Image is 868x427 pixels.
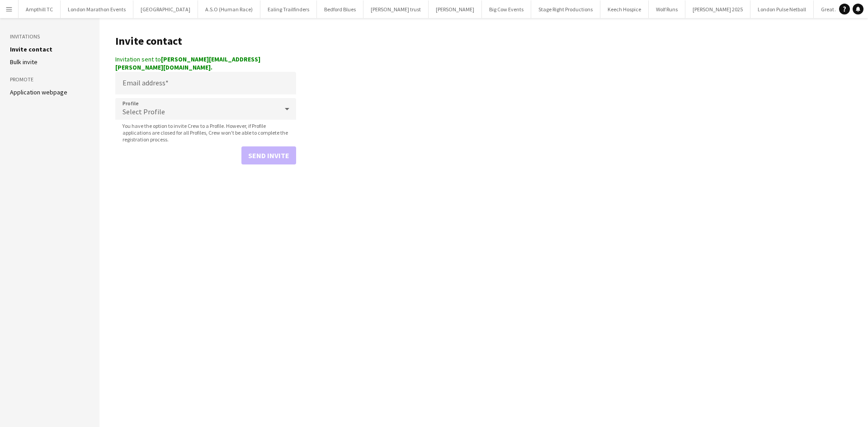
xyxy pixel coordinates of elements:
button: Bedford Blues [317,0,363,18]
div: Invitation sent to [115,55,296,71]
button: [PERSON_NAME] 2025 [685,0,750,18]
h3: Promote [10,75,90,84]
button: Stage Right Productions [531,0,600,18]
button: [PERSON_NAME] [429,0,482,18]
button: Wolf Runs [649,0,685,18]
a: Invite contact [10,45,52,53]
button: [GEOGRAPHIC_DATA] [133,0,198,18]
button: Keech Hospice [600,0,649,18]
button: London Marathon Events [61,0,133,18]
button: A.S.O (Human Race) [198,0,260,18]
span: Select Profile [123,107,165,116]
a: Application webpage [10,88,67,96]
strong: [PERSON_NAME][EMAIL_ADDRESS][PERSON_NAME][DOMAIN_NAME]. [115,55,260,71]
a: Bulk invite [10,58,38,66]
h3: Invitations [10,33,90,41]
button: Ampthill TC [19,0,61,18]
span: You have the option to invite Crew to a Profile. However, if Profile applications are closed for ... [115,122,296,143]
h1: Invite contact [115,34,296,48]
button: [PERSON_NAME] trust [363,0,429,18]
button: London Pulse Netball [750,0,814,18]
button: Ealing Trailfinders [260,0,317,18]
button: Big Cow Events [482,0,531,18]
